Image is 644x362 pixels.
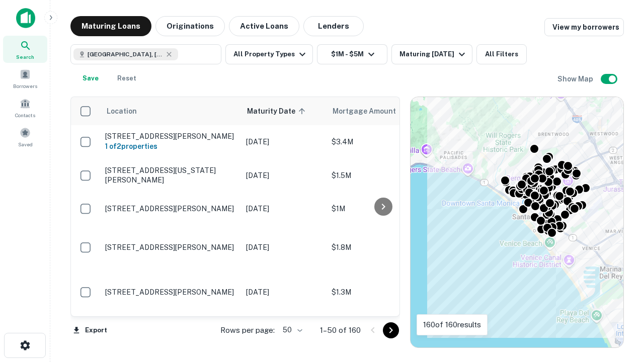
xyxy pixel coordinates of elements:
p: [STREET_ADDRESS][PERSON_NAME] [105,132,236,141]
p: [STREET_ADDRESS][US_STATE][PERSON_NAME] [105,166,236,184]
button: Export [70,323,110,338]
h6: Show Map [557,73,595,84]
a: Borrowers [3,65,47,92]
div: 50 [279,323,304,337]
iframe: Chat Widget [594,282,644,330]
button: Maturing [DATE] [391,44,472,64]
span: Search [16,53,34,61]
span: Contacts [15,111,35,119]
button: Go to next page [383,322,399,338]
p: $1.8M [332,242,432,253]
a: Contacts [3,94,47,121]
button: Save your search to get updates of matches that match your search criteria. [74,68,107,88]
p: [STREET_ADDRESS][PERSON_NAME] [105,243,236,252]
p: $1M [332,203,432,214]
span: Maturity Date [247,105,308,117]
button: Lenders [303,16,364,36]
div: 0 0 [411,97,623,347]
button: $1M - $5M [317,44,387,64]
button: All Filters [476,44,527,64]
p: [DATE] [246,242,321,253]
a: View my borrowers [544,18,624,36]
p: [DATE] [246,287,321,298]
p: [STREET_ADDRESS][PERSON_NAME] [105,288,236,297]
span: Saved [18,140,33,148]
th: Location [100,97,241,125]
img: capitalize-icon.png [16,8,35,28]
p: $3.4M [332,136,432,147]
button: Reset [111,68,143,88]
p: $1.5M [332,170,432,181]
a: Search [3,36,47,63]
button: Maturing Loans [70,16,151,36]
th: Mortgage Amount [327,97,437,125]
p: $1.3M [332,287,432,298]
th: Maturity Date [241,97,327,125]
p: [DATE] [246,170,321,181]
p: [DATE] [246,136,321,147]
span: Location [106,105,137,117]
button: Originations [155,16,225,36]
p: 160 of 160 results [423,319,481,331]
p: [STREET_ADDRESS][PERSON_NAME] [105,204,236,213]
span: Borrowers [13,82,37,90]
p: 1–50 of 160 [320,324,361,336]
button: Active Loans [229,16,299,36]
h6: 1 of 2 properties [105,141,236,152]
span: Mortgage Amount [333,105,409,117]
p: Rows per page: [220,324,275,336]
span: [GEOGRAPHIC_DATA], [GEOGRAPHIC_DATA], [GEOGRAPHIC_DATA] [88,50,163,59]
button: All Property Types [225,44,313,64]
a: Saved [3,123,47,150]
div: Maturing [DATE] [399,48,468,60]
p: [DATE] [246,203,321,214]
